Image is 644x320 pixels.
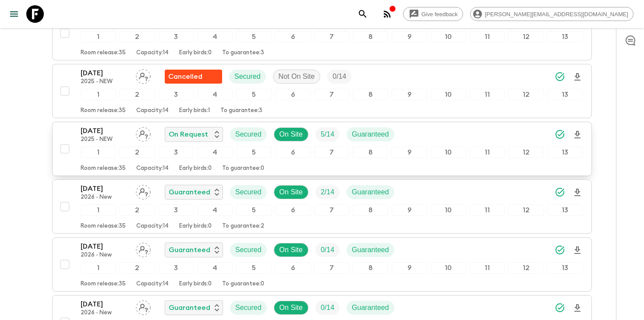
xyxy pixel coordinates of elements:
[314,89,350,100] div: 7
[392,31,427,42] div: 9
[315,243,340,257] div: Trip Fill
[81,194,129,201] p: 2026 - New
[333,71,346,82] p: 0 / 14
[81,262,116,274] div: 1
[81,49,126,56] p: Room release: 35
[392,204,427,216] div: 9
[5,5,23,23] button: menu
[81,241,129,252] p: [DATE]
[222,223,264,230] p: To guarantee: 2
[555,71,565,82] svg: Synced Successfully
[52,122,592,176] button: [DATE]2025 - NEWAssign pack leaderOn RequestSecuredOn SiteTrip FillGuaranteed12345678910111213Roo...
[555,245,565,255] svg: Synced Successfully
[274,301,308,315] div: On Site
[236,204,272,216] div: 5
[353,204,388,216] div: 8
[236,31,272,42] div: 5
[52,64,592,118] button: [DATE]2025 - NEWAssign pack leaderFlash Pack cancellationSecuredNot On SiteTrip Fill1234567891011...
[120,204,155,216] div: 2
[81,78,129,85] p: 2025 - NEW
[136,107,169,114] p: Capacity: 14
[159,147,194,158] div: 3
[470,262,505,274] div: 11
[470,89,505,100] div: 11
[572,72,583,82] svg: Download Onboarding
[321,129,334,140] p: 5 / 14
[229,70,266,84] div: Secured
[470,204,505,216] div: 11
[327,70,351,84] div: Trip Fill
[321,245,334,255] p: 0 / 14
[572,245,583,256] svg: Download Onboarding
[136,165,169,172] p: Capacity: 14
[52,179,592,234] button: [DATE]2026 - NewAssign pack leaderGuaranteedSecuredOn SiteTrip FillGuaranteed12345678910111213Roo...
[275,147,311,158] div: 6
[230,127,267,141] div: Secured
[275,89,311,100] div: 6
[81,299,129,309] p: [DATE]
[555,129,565,140] svg: Synced Successfully
[136,49,169,56] p: Capacity: 14
[547,262,583,274] div: 13
[315,301,340,315] div: Trip Fill
[120,89,155,100] div: 2
[222,165,264,172] p: To guarantee: 0
[159,89,194,100] div: 3
[314,204,350,216] div: 7
[230,185,267,199] div: Secured
[547,204,583,216] div: 13
[274,185,308,199] div: On Site
[169,245,210,255] p: Guaranteed
[136,281,169,288] p: Capacity: 14
[470,7,633,21] div: [PERSON_NAME][EMAIL_ADDRESS][DOMAIN_NAME]
[321,187,334,197] p: 2 / 14
[353,89,388,100] div: 8
[314,147,350,158] div: 7
[508,262,544,274] div: 12
[235,187,262,197] p: Secured
[352,187,389,197] p: Guaranteed
[81,223,126,230] p: Room release: 35
[159,31,194,42] div: 3
[136,245,151,252] span: Assign pack leader
[169,302,210,313] p: Guaranteed
[417,11,463,18] span: Give feedback
[508,204,544,216] div: 12
[81,68,129,78] p: [DATE]
[179,49,212,56] p: Early birds: 0
[280,302,303,313] p: On Site
[234,71,261,82] p: Secured
[572,303,583,313] svg: Download Onboarding
[81,107,126,114] p: Room release: 35
[572,187,583,198] svg: Download Onboarding
[81,31,116,42] div: 1
[222,49,264,56] p: To guarantee: 3
[321,302,334,313] p: 0 / 14
[275,262,311,274] div: 6
[352,245,389,255] p: Guaranteed
[352,302,389,313] p: Guaranteed
[280,245,303,255] p: On Site
[165,70,222,84] div: Flash Pack cancellation
[197,204,233,216] div: 4
[508,89,544,100] div: 12
[136,72,151,79] span: Assign pack leader
[168,71,202,82] p: Cancelled
[431,204,466,216] div: 10
[279,71,315,82] p: Not On Site
[236,262,272,274] div: 5
[169,129,208,140] p: On Request
[480,11,633,18] span: [PERSON_NAME][EMAIL_ADDRESS][DOMAIN_NAME]
[120,262,155,274] div: 2
[275,204,311,216] div: 6
[230,243,267,257] div: Secured
[220,107,262,114] p: To guarantee: 3
[52,237,592,292] button: [DATE]2026 - NewAssign pack leaderGuaranteedSecuredOn SiteTrip FillGuaranteed12345678910111213Roo...
[280,129,303,140] p: On Site
[353,147,388,158] div: 8
[81,89,116,100] div: 1
[470,31,505,42] div: 11
[236,89,272,100] div: 5
[230,301,267,315] div: Secured
[197,262,233,274] div: 4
